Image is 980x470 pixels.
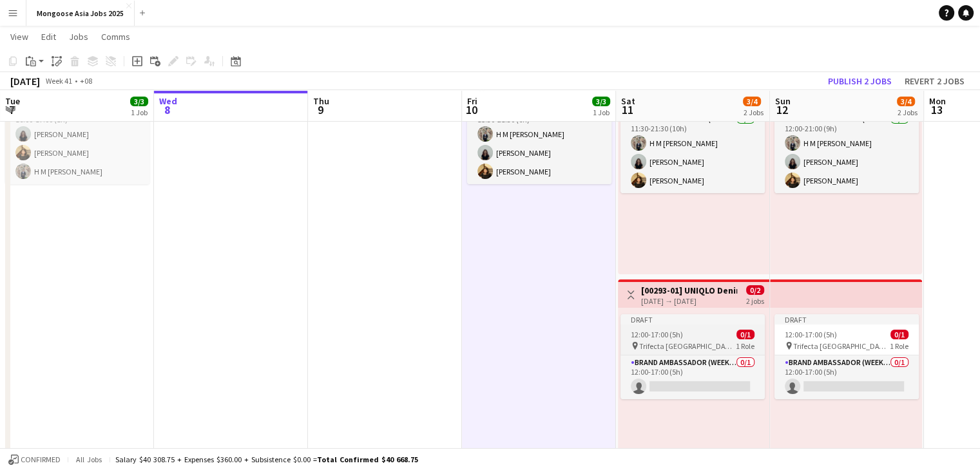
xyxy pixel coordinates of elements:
[823,73,897,89] button: Publish 2 jobs
[64,28,93,45] a: Jobs
[746,295,764,306] div: 2 jobs
[631,330,683,339] span: 12:00-17:00 (5h)
[774,314,919,399] app-job-card: Draft12:00-17:00 (5h)0/1 Trifecta [GEOGRAPHIC_DATA]1 RoleBrand Ambassador (weekend)0/112:00-17:00...
[73,455,104,464] span: All jobs
[80,76,92,86] div: +08
[313,95,329,107] span: Thu
[96,28,135,45] a: Comms
[774,355,919,399] app-card-role: Brand Ambassador (weekend)0/112:00-17:00 (5h)
[101,31,130,42] span: Comms
[773,102,791,117] span: 12
[898,108,918,117] div: 2 Jobs
[317,455,418,464] span: Total Confirmed $40 668.75
[736,330,754,339] span: 0/1
[5,95,20,107] span: Tue
[465,102,477,117] span: 10
[5,28,34,45] a: View
[6,453,62,467] button: Confirmed
[897,97,915,106] span: 3/4
[593,108,610,117] div: 1 Job
[10,75,40,88] div: [DATE]
[736,341,754,351] span: 1 Role
[159,95,177,107] span: Wed
[69,31,88,42] span: Jobs
[130,97,148,106] span: 3/3
[620,355,765,399] app-card-role: Brand Ambassador (weekend)0/112:00-17:00 (5h)
[929,95,946,107] span: Mon
[639,341,736,351] span: Trifecta [GEOGRAPHIC_DATA]
[746,285,764,295] span: 0/2
[36,28,61,45] a: Edit
[3,102,20,117] span: 7
[311,102,329,117] span: 9
[641,296,737,306] div: [DATE] → [DATE]
[890,341,908,351] span: 1 Role
[620,112,765,193] app-card-role: Brand Ambassador (weekend)3/311:30-21:30 (10h)H M [PERSON_NAME][PERSON_NAME][PERSON_NAME]
[619,102,635,117] span: 11
[743,97,761,106] span: 3/4
[899,73,970,89] button: Revert 2 jobs
[43,76,75,86] span: Week 41
[131,108,148,117] div: 1 Job
[927,102,946,117] span: 13
[157,102,177,117] span: 8
[621,95,635,107] span: Sat
[775,95,791,107] span: Sun
[785,330,837,339] span: 12:00-17:00 (5h)
[467,95,477,107] span: Fri
[774,112,919,193] app-card-role: Brand Ambassador (weekend)3/312:00-21:00 (9h)H M [PERSON_NAME][PERSON_NAME][PERSON_NAME]
[26,1,135,26] button: Mongoose Asia Jobs 2025
[115,455,418,464] div: Salary $40 308.75 + Expenses $360.00 + Subsistence $0.00 =
[620,81,765,193] app-job-card: 11:30-21:30 (10h)3/3 Trifecta [GEOGRAPHIC_DATA]1 RoleBrand Ambassador (weekend)3/311:30-21:30 (10...
[890,330,908,339] span: 0/1
[5,103,149,184] app-card-role: Briefing3/316:00-17:00 (1h)[PERSON_NAME][PERSON_NAME]H M [PERSON_NAME]
[592,97,610,106] span: 3/3
[774,81,919,193] app-job-card: 12:00-21:00 (9h)3/3 Trifecta [GEOGRAPHIC_DATA]1 RoleBrand Ambassador (weekend)3/312:00-21:00 (9h)...
[620,314,765,324] div: Draft
[21,455,61,464] span: Confirmed
[467,103,611,184] app-card-role: Brand Ambassador (weekday)3/315:30-21:30 (6h)H M [PERSON_NAME][PERSON_NAME][PERSON_NAME]
[641,285,737,296] h3: [00293-01] UNIQLO Denim Festival 2025
[10,31,28,42] span: View
[620,314,765,399] app-job-card: Draft12:00-17:00 (5h)0/1 Trifecta [GEOGRAPHIC_DATA]1 RoleBrand Ambassador (weekend)0/112:00-17:00...
[744,108,764,117] div: 2 Jobs
[41,31,56,42] span: Edit
[793,341,890,351] span: Trifecta [GEOGRAPHIC_DATA]
[774,314,919,324] div: Draft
